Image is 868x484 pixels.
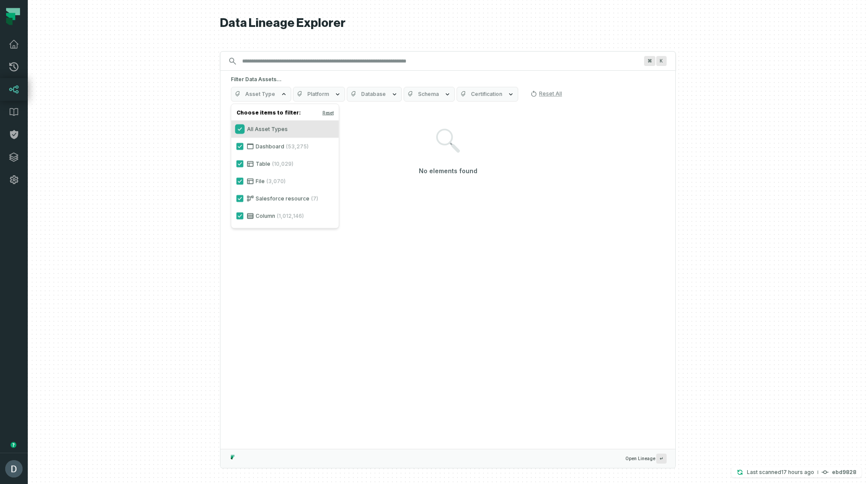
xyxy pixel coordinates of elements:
span: (10,029) [272,160,293,167]
span: Database [361,91,386,98]
label: Table [231,155,339,172]
button: Column(1,012,146) [237,212,243,219]
div: Suggestions [220,107,675,449]
button: Salesforce resource(7) [237,195,243,202]
span: (53,275) [286,143,309,150]
label: Column [231,207,339,224]
button: Table(10,029) [237,160,243,167]
label: File [231,172,339,190]
button: All Asset Types [237,125,243,132]
span: Schema [418,91,439,98]
button: Reset All [527,87,566,101]
button: Last scanned[DATE] 4:02:57 AMebd9828 [731,467,861,477]
span: Platform [307,91,329,98]
span: Certification [471,91,502,98]
button: Database [347,87,402,102]
h4: No elements found [419,167,477,175]
span: Press ↵ to add a new Data Asset to the graph [656,454,667,464]
label: Salesforce resource [231,190,339,207]
img: avatar of Daniel Lahyani [5,460,23,477]
button: Dashboard(53,275) [237,143,243,150]
span: Press ⌘ + K to focus the search bar [644,56,655,66]
div: Tooltip anchor [10,441,17,449]
button: File(3,070) [237,178,243,184]
label: All Asset Types [231,120,339,138]
relative-time: Sep 29, 2025, 4:02 AM GMT+3 [781,469,814,475]
span: Open Lineage [625,454,667,464]
span: (7) [311,195,318,202]
label: Dashboard [231,138,339,155]
h5: Filter Data Assets... [231,76,665,83]
button: Schema [404,87,455,102]
button: Reset [322,109,334,116]
p: Last scanned [747,468,814,477]
span: Asset Type [245,91,275,98]
h1: Data Lineage Explorer [220,16,676,31]
span: (3,070) [266,178,286,184]
span: (1,012,146) [277,212,304,219]
button: Asset Type [231,87,291,102]
h4: ebd9828 [832,470,856,475]
button: Certification [457,87,518,102]
span: Press ⌘ + K to focus the search bar [656,56,667,66]
h4: Choose items to filter: [231,107,339,120]
button: Platform [293,87,345,102]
